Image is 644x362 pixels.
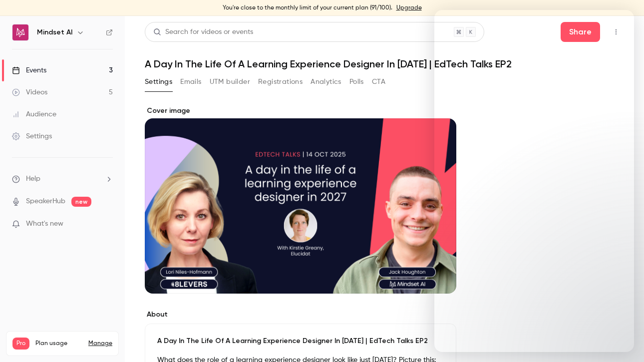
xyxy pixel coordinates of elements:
[145,106,456,294] section: Cover image
[12,131,52,141] div: Settings
[12,65,46,75] div: Events
[12,174,113,184] li: help-dropdown-opener
[26,174,40,184] span: Help
[12,24,28,40] img: Mindset AI
[145,106,456,116] label: Cover image
[311,74,341,90] button: Analytics
[157,336,444,346] p: A Day In The Life Of A Learning Experience Designer In [DATE] | EdTech Talks EP2
[35,340,82,348] span: Plan usage
[12,109,56,119] div: Audience
[145,310,456,320] label: About
[12,87,47,97] div: Videos
[210,74,250,90] button: UTM builder
[396,4,422,12] a: Upgrade
[101,220,113,229] iframe: Noticeable Trigger
[145,58,624,70] h1: A Day In The Life Of A Learning Experience Designer In [DATE] | EdTech Talks EP2
[12,338,29,350] span: Pro
[258,74,303,90] button: Registrations
[88,340,112,348] a: Manage
[26,196,65,207] a: SpeakerHub
[26,219,63,229] span: What's new
[37,27,72,37] h6: Mindset AI
[145,74,172,90] button: Settings
[153,27,253,37] div: Search for videos or events
[372,74,385,90] button: CTA
[180,74,201,90] button: Emails
[434,10,634,352] iframe: Intercom live chat
[71,197,91,207] span: new
[349,74,364,90] button: Polls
